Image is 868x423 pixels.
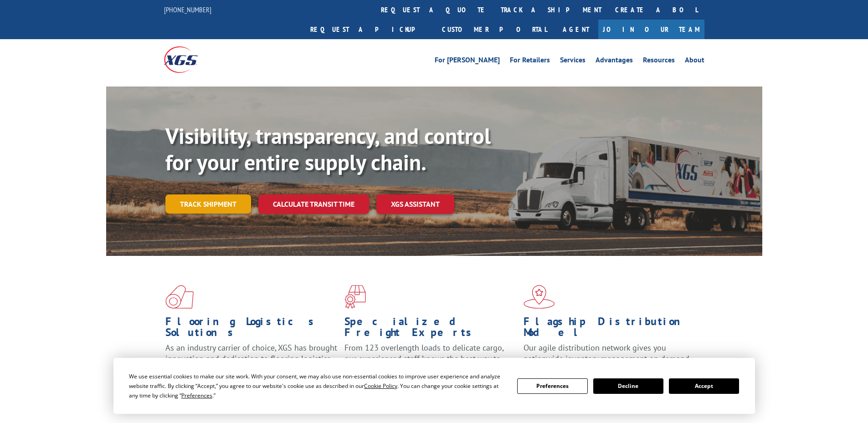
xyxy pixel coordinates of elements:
span: Cookie Policy [364,382,397,390]
h1: Specialized Freight Experts [344,316,517,342]
a: Track shipment [165,194,251,214]
div: Cookie Consent Prompt [113,358,755,414]
img: xgs-icon-total-supply-chain-intelligence-red [165,285,194,309]
a: Advantages [596,56,633,66]
span: Preferences [181,392,212,399]
a: Join Our Team [598,20,704,39]
a: Calculate transit time [258,194,369,214]
a: Agent [554,20,598,39]
a: [PHONE_NUMBER] [164,5,211,14]
b: Visibility, transparency, and control for your entire supply chain. [165,122,491,176]
a: Request a pickup [303,20,435,39]
h1: Flagship Distribution Model [524,316,696,342]
span: Our agile distribution network gives you nationwide inventory management on demand. [524,342,691,364]
a: For Retailers [510,56,550,66]
a: Resources [643,56,675,66]
button: Preferences [517,378,587,394]
a: Services [560,56,586,66]
p: From 123 overlength loads to delicate cargo, our experienced staff knows the best way to move you... [344,342,517,383]
span: As an industry carrier of choice, XGS has brought innovation and dedication to flooring logistics... [165,342,337,375]
a: XGS ASSISTANT [376,194,454,214]
a: For [PERSON_NAME] [435,56,500,66]
button: Decline [593,378,663,394]
img: xgs-icon-focused-on-flooring-red [344,285,366,309]
div: We use essential cookies to make our site work. With your consent, we may also use non-essential ... [129,372,506,400]
a: Customer Portal [435,20,554,39]
button: Accept [669,378,739,394]
a: About [685,56,704,66]
img: xgs-icon-flagship-distribution-model-red [524,285,555,309]
h1: Flooring Logistics Solutions [165,316,338,342]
